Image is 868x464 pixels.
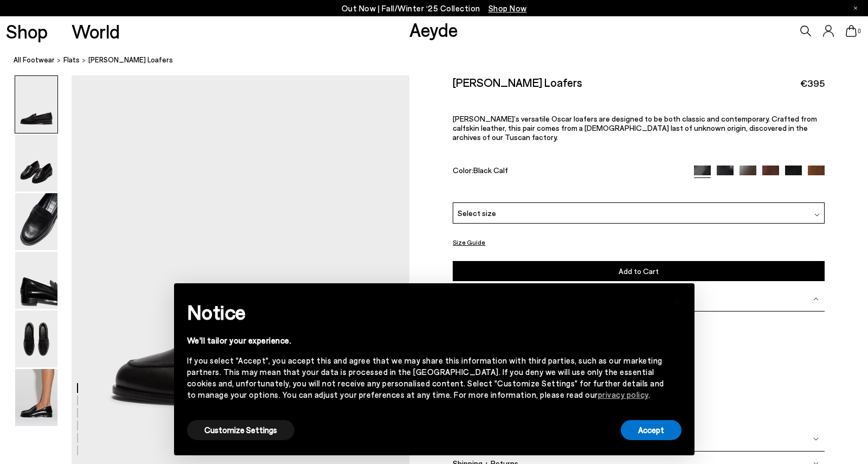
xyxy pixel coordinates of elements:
span: [PERSON_NAME] Loafers [88,54,173,66]
p: Out Now | Fall/Winter ‘25 Collection [342,2,527,15]
a: flats [63,54,80,66]
img: svg%3E [813,296,819,302]
img: Oscar Leather Loafers - Image 3 [15,193,57,250]
h2: [PERSON_NAME] Loafers [453,75,582,89]
div: Color: [453,166,681,178]
button: Size Guide [453,236,485,249]
div: If you select "Accept", you accept this and agree that we may share this information with third p... [187,355,664,401]
button: Add to Cart [453,261,825,281]
img: svg%3E [813,436,819,442]
a: Aeyde [409,18,458,41]
img: Oscar Leather Loafers - Image 1 [15,76,57,133]
span: Select size [458,207,496,219]
span: 0 [857,28,862,34]
img: Oscar Leather Loafers - Image 2 [15,135,57,192]
span: €395 [800,77,825,90]
button: Close this notice [664,287,690,313]
img: svg%3E [814,212,820,218]
button: Accept [621,420,681,440]
button: Customize Settings [187,420,294,440]
img: Oscar Leather Loafers - Image 6 [15,369,57,426]
span: × [673,291,681,307]
img: Oscar Leather Loafers - Image 5 [15,310,57,367]
img: Oscar Leather Loafers - Image 4 [15,252,57,309]
span: Add to Cart [619,266,659,276]
span: [PERSON_NAME]’s versatile Oscar loafers are designed to be both classic and contemporary. Crafted... [453,114,817,142]
a: privacy policy [598,390,648,399]
a: All Footwear [14,54,55,66]
a: 0 [846,25,857,37]
span: Navigate to /collections/new-in [488,3,527,13]
div: We'll tailor your experience. [187,335,664,346]
a: Shop [6,22,48,41]
nav: breadcrumb [14,46,868,75]
a: World [72,22,120,41]
h2: Notice [187,298,664,326]
span: flats [63,55,80,64]
span: Black Calf [473,166,508,175]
